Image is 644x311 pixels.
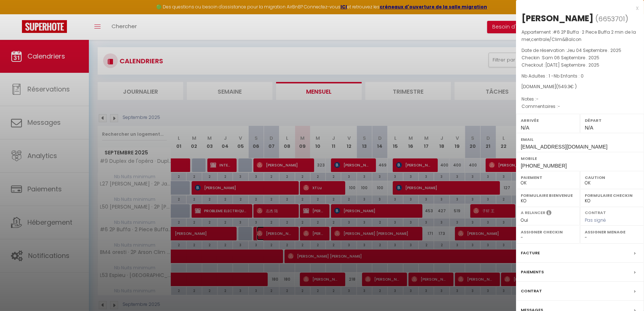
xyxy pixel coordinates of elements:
[558,83,570,90] span: 549.3
[585,228,639,236] label: Assigner Menage
[521,210,545,216] label: A relancer
[6,3,28,25] button: Ouvrir le widget de chat LiveChat
[521,29,639,43] p: Appartement :
[585,217,606,223] span: Pas signé
[521,103,639,110] p: Commentaires :
[521,268,544,276] label: Paiements
[521,287,542,295] label: Contrat
[521,47,639,54] p: Date de réservation :
[521,61,639,69] p: Checkout :
[558,103,560,109] span: -
[585,210,606,214] label: Contrat
[556,83,577,90] span: ( € )
[521,73,584,79] span: Nb Adultes : 1 -
[521,125,529,131] span: N/A
[521,54,639,61] p: Checkin :
[521,192,575,199] label: Formulaire Bienvenue
[521,144,607,150] span: [EMAIL_ADDRESS][DOMAIN_NAME]
[521,163,567,169] span: [PHONE_NUMBER]
[521,174,575,181] label: Paiement
[521,29,636,42] span: #6 2P Buffa · 2 Piece Buffa 2 min de la mer,centrale/Clim&Balcon
[585,117,639,124] label: Départ
[585,125,593,131] span: N/A
[521,249,540,257] label: Facture
[521,83,639,90] div: [DOMAIN_NAME]
[595,14,628,24] span: ( )
[545,62,599,68] span: [DATE] Septembre . 2025
[554,73,584,79] span: Nb Enfants : 0
[536,96,539,102] span: -
[516,4,639,12] div: x
[521,117,575,124] label: Arrivée
[521,155,639,162] label: Mobile
[521,12,594,24] div: [PERSON_NAME]
[542,55,599,61] span: Sam 06 Septembre . 2025
[546,210,551,218] i: Sélectionner OUI si vous souhaiter envoyer les séquences de messages post-checkout
[585,174,639,181] label: Caution
[598,14,625,23] span: 6653701
[567,47,621,53] span: Jeu 04 Septembre . 2025
[521,95,639,103] p: Notes :
[521,136,639,143] label: Email
[521,228,575,236] label: Assigner Checkin
[585,192,639,199] label: Formulaire Checkin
